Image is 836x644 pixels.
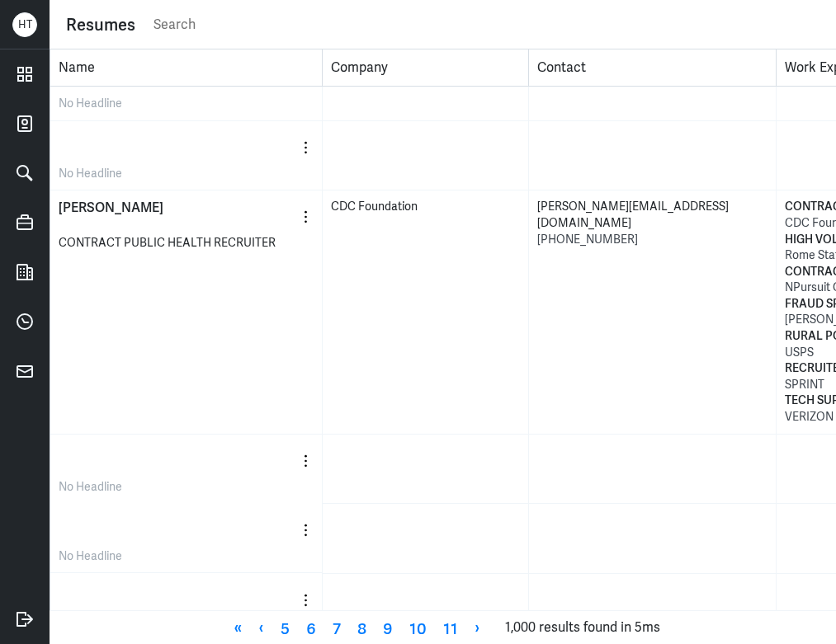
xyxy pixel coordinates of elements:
div: Name [50,49,323,86]
div: Contact [528,49,776,86]
span: [PERSON_NAME] [59,199,163,216]
a: First page [225,615,250,640]
a: Page 7 [324,615,349,640]
span: [PERSON_NAME][EMAIL_ADDRESS][DOMAIN_NAME] [537,199,729,230]
a: Page 10 [401,615,435,640]
div: Company [322,49,528,86]
div: H T [12,12,37,37]
a: Previous page [250,615,272,640]
span: No Headline [59,96,122,110]
a: Next page [466,615,489,640]
span: No Headline [59,548,122,563]
div: Resumes [66,12,135,37]
span: No Headline [59,479,122,494]
a: Page 5 [272,615,298,640]
a: Page 9 [375,615,401,640]
span: No Headline [59,166,122,181]
a: Page 6 [298,615,324,640]
span: USPS [785,345,814,360]
span: CDC Foundation [331,199,418,214]
span: 1,000 results found in 5ms [505,615,660,640]
span: CONTRACT PUBLIC HEALTH RECRUITER [59,235,276,250]
a: Page 8 [349,615,375,640]
span: SPRINT [785,377,824,392]
input: Search [152,12,819,37]
a: Page 11 [435,615,466,640]
span: [PHONE_NUMBER] [537,232,638,247]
